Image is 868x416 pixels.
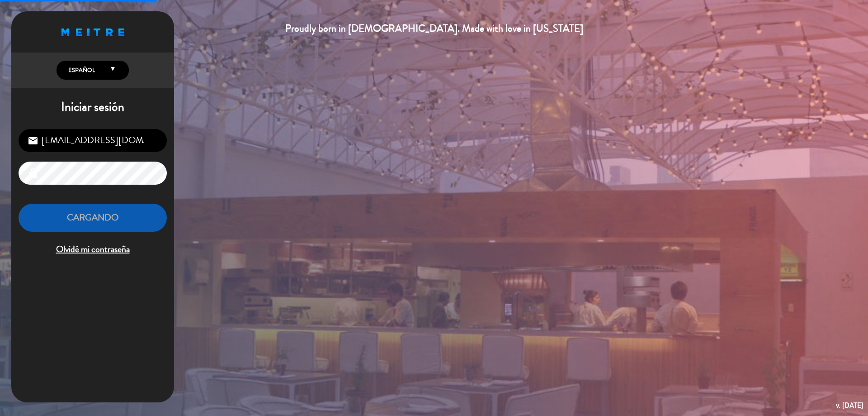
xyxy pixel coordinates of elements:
[28,135,38,146] i: email
[11,100,174,115] h1: Iniciar sesión
[66,66,95,75] span: Español
[19,129,167,152] input: Correo Electrónico
[28,168,38,179] i: lock
[19,204,167,232] button: Cargando
[19,242,167,257] span: Olvidé mi contraseña
[836,399,863,411] div: v. [DATE]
